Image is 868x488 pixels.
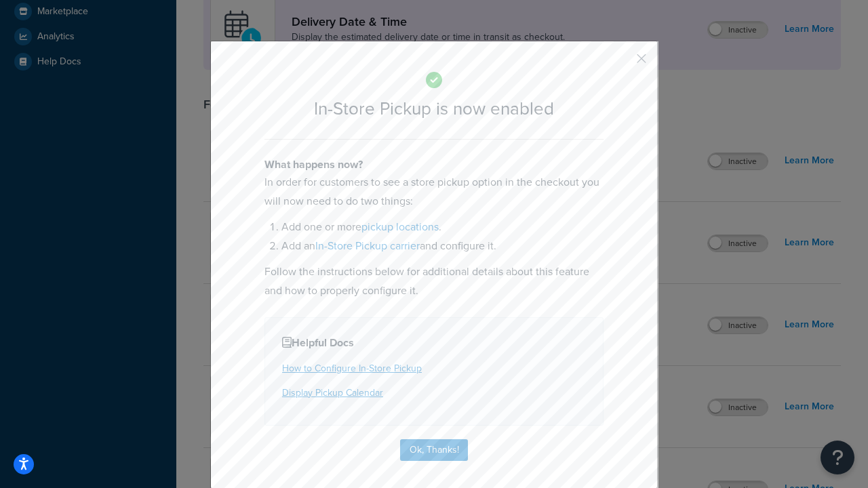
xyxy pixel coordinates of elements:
[315,238,420,253] a: In-Store Pickup carrier
[282,335,586,351] h4: Helpful Docs
[264,262,604,300] p: Follow the instructions below for additional details about this feature and how to properly confi...
[400,439,468,461] button: Ok, Thanks!
[281,218,604,237] li: Add one or more .
[281,237,604,256] li: Add an and configure it.
[264,99,604,119] h2: In-Store Pickup is now enabled
[264,173,604,211] p: In order for customers to see a store pickup option in the checkout you will now need to do two t...
[282,361,422,375] a: How to Configure In-Store Pickup
[282,386,383,400] a: Display Pickup Calendar
[361,219,439,235] a: pickup locations
[264,157,604,173] h4: What happens now?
